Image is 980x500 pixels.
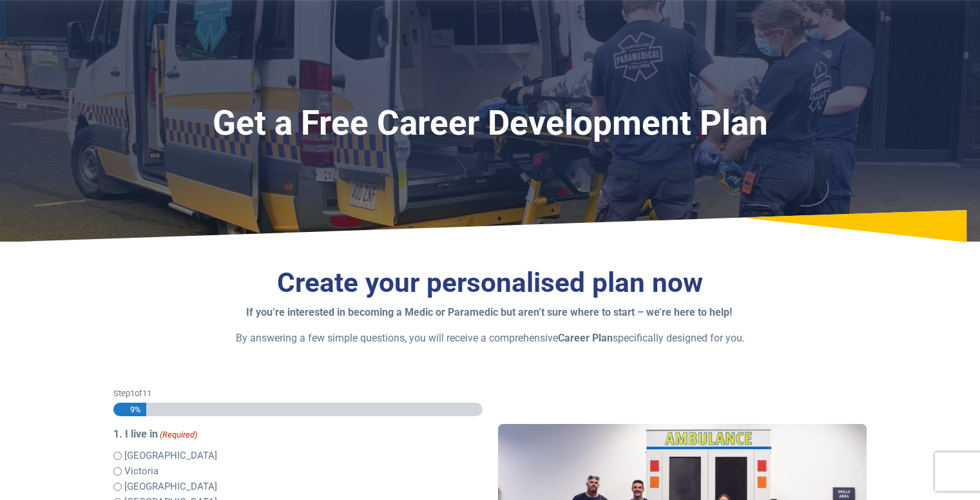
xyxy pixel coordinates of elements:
legend: 1. I live in [113,427,483,442]
label: [GEOGRAPHIC_DATA] [124,479,217,494]
h3: Create your personalised plan now [113,267,867,300]
strong: If you’re interested in becoming a Medic or Paramedic but aren’t sure where to start – we’re here... [246,306,732,318]
p: By answering a few simple questions, you will receive a comprehensive specifically designed for you. [113,331,867,346]
span: 9% [124,403,141,416]
span: 11 [142,389,151,398]
strong: Career Plan [558,332,613,344]
span: (Required) [159,428,197,441]
label: Victoria [124,464,159,479]
h1: Get a Free Career Development Plan [113,103,867,144]
label: [GEOGRAPHIC_DATA] [124,448,217,463]
p: Step of [113,387,483,399]
span: 1 [130,389,135,398]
